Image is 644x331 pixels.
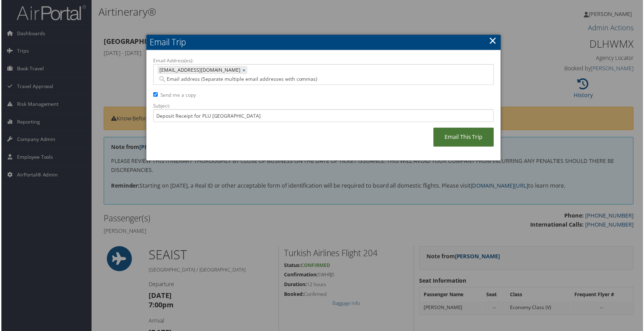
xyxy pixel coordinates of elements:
label: Send me a copy [160,92,195,99]
label: Email Address(es): [152,57,494,64]
h2: Email Trip [146,35,501,50]
a: × [242,67,246,74]
a: × [489,34,497,48]
span: [EMAIL_ADDRESS][DOMAIN_NAME] [157,67,240,74]
a: Email This Trip [434,128,494,147]
label: Subject: [152,103,494,110]
input: Add a short subject for the email [152,110,494,123]
input: Email address (Separate multiple email addresses with commas) [157,76,440,83]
